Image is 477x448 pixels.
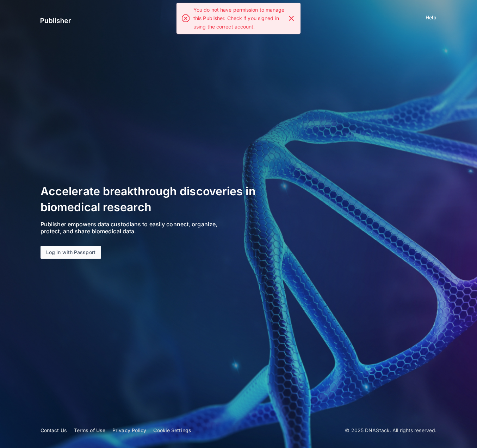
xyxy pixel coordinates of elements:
[112,427,146,433] a: Privacy Policy
[193,7,285,30] span: You do not have permission to manage this Publisher. Check if you signed in using the correct acc...
[153,427,191,433] a: Cookie Settings
[74,427,105,433] a: Terms of Use
[41,246,101,259] a: Log in with Passport
[41,427,67,433] a: Contact Us
[41,184,270,215] h1: Accelerate breakthrough discoveries in biomedical research
[426,14,436,21] a: Help
[345,427,436,434] p: © 2025 DNAStack. All rights reserved.
[41,221,222,235] p: Publisher empowers data custodians to easily connect, organize, protect, and share biomedical data.
[41,16,71,25] img: publisher-logo-white.svg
